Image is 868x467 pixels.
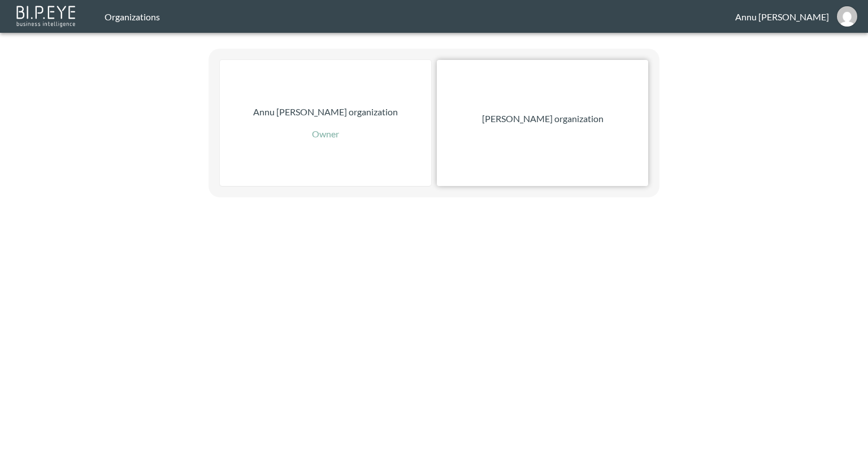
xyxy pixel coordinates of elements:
[312,127,339,141] p: Owner
[482,112,604,126] p: [PERSON_NAME] organization
[829,3,865,30] button: annu@mutualart.com
[735,11,829,22] div: Annu [PERSON_NAME]
[105,11,735,22] div: Organizations
[14,3,79,28] img: bipeye-logo
[253,105,398,119] p: Annu [PERSON_NAME] organization
[837,6,857,27] img: 30a3054078d7a396129f301891e268cf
